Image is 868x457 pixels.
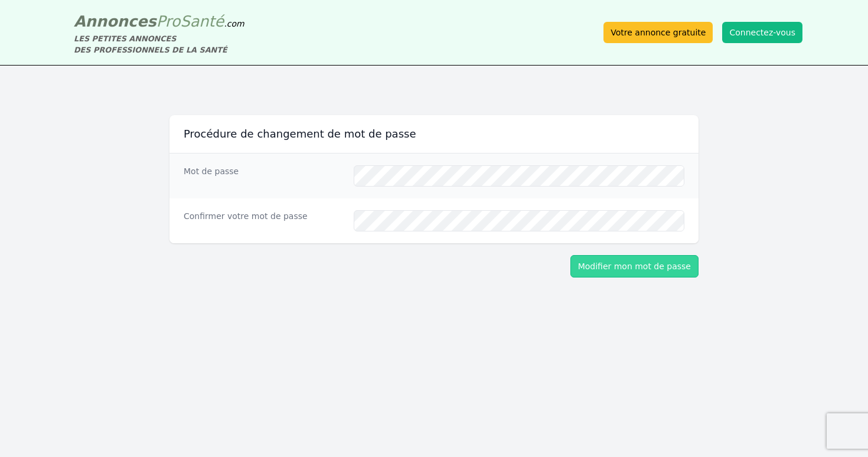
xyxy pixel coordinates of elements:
button: Connectez-vous [722,22,802,43]
dt: Confirmer votre mot de passe [184,210,344,231]
span: Pro [156,12,181,30]
span: Santé [180,12,224,30]
span: Annonces [74,12,156,30]
div: LES PETITES ANNONCES DES PROFESSIONNELS DE LA SANTÉ [74,33,244,56]
button: Modifier mon mot de passe [570,255,699,278]
span: .com [224,19,244,28]
h3: Procédure de changement de mot de passe [184,127,684,141]
dt: Mot de passe [184,165,344,187]
a: AnnoncesProSanté.com [74,12,244,30]
a: Votre annonce gratuite [603,22,713,43]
